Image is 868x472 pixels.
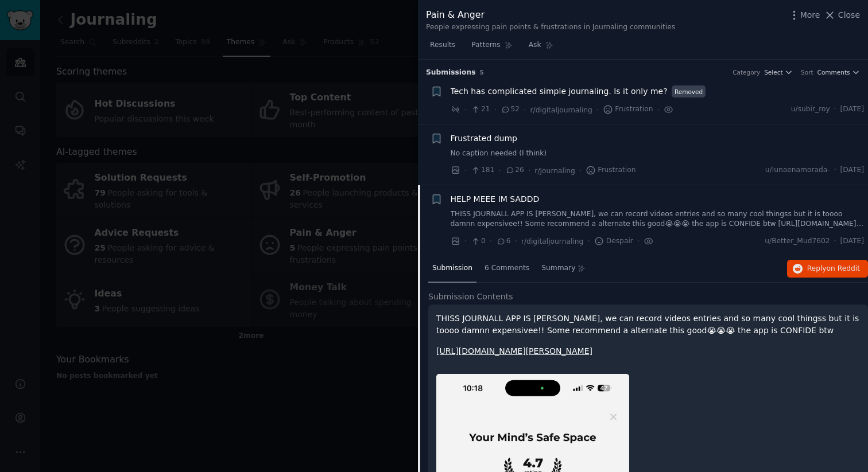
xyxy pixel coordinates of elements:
[451,149,865,159] a: No caption needed (I think)
[525,36,557,60] a: Ask
[426,22,675,33] div: People expressing pain points & frustrations in Journaling communities
[672,85,706,97] span: Removed
[807,264,860,274] span: Reply
[464,104,467,116] span: ·
[524,104,526,116] span: ·
[827,264,860,272] span: on Reddit
[501,104,520,115] span: 52
[530,106,592,114] span: r/digitaljournaling
[787,260,868,278] button: Replyon Reddit
[817,68,860,76] button: Comments
[534,167,575,175] span: r/Journaling
[490,235,492,247] span: ·
[733,68,760,76] div: Category
[451,85,668,97] a: Tech has complicated simple journaling. Is it only me?
[426,8,675,22] div: Pain & Anger
[430,40,455,50] span: Results
[496,236,510,247] span: 6
[464,235,467,247] span: ·
[817,68,850,76] span: Comments
[834,104,836,115] span: ·
[824,9,860,21] button: Close
[765,165,830,175] span: u/lunaenamorada-
[428,291,513,303] span: Submission Contents
[603,104,653,115] span: Frustration
[521,237,583,245] span: r/digitaljournaling
[485,263,529,274] span: 6 Comments
[498,165,501,177] span: ·
[840,236,864,247] span: [DATE]
[838,9,860,21] span: Close
[436,313,860,337] p: THISS JOURNALL APP IS [PERSON_NAME], we can record videos entries and so many cool thingss but it...
[471,165,494,175] span: 181
[471,40,500,50] span: Patterns
[657,104,660,116] span: ·
[528,165,530,177] span: ·
[834,165,836,175] span: ·
[765,236,830,247] span: u/Better_Mud7602
[791,104,830,115] span: u/subir_roy
[426,36,459,60] a: Results
[436,346,592,356] a: [URL][DOMAIN_NAME][PERSON_NAME]
[515,235,517,247] span: ·
[788,9,820,21] button: More
[432,263,472,274] span: Submission
[594,236,633,247] span: Despair
[471,104,490,115] span: 21
[464,165,467,177] span: ·
[840,165,864,175] span: [DATE]
[586,165,635,175] span: Frustration
[467,36,516,60] a: Patterns
[801,68,813,76] div: Sort
[800,9,820,21] span: More
[480,69,484,76] span: 5
[505,165,524,175] span: 26
[494,104,497,116] span: ·
[834,236,836,247] span: ·
[637,235,640,247] span: ·
[451,193,540,205] a: HELP MEEE IM SADDD
[840,104,864,115] span: [DATE]
[596,104,599,116] span: ·
[451,132,518,145] a: Frustrated dump
[541,263,575,274] span: Summary
[764,68,782,76] span: Select
[529,40,541,50] span: Ask
[587,235,590,247] span: ·
[764,68,793,76] button: Select
[426,68,476,78] span: Submission s
[579,165,582,177] span: ·
[471,236,485,247] span: 0
[451,209,865,229] a: THISS JOURNALL APP IS [PERSON_NAME], we can record videos entries and so many cool thingss but it...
